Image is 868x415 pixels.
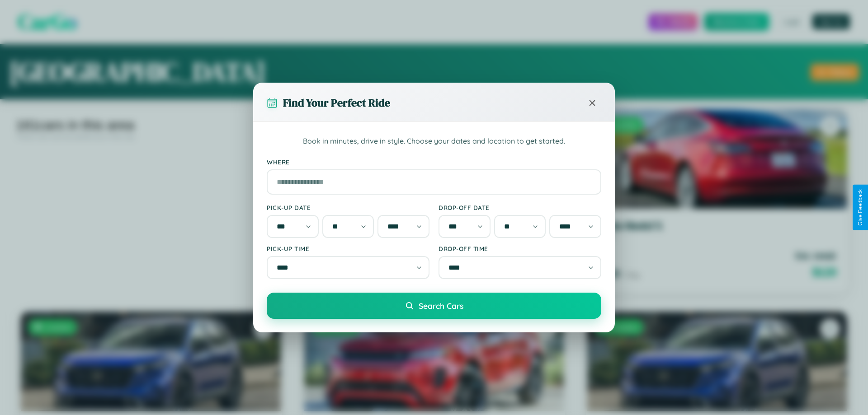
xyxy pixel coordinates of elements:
p: Book in minutes, drive in style. Choose your dates and location to get started. [267,135,601,147]
label: Pick-up Time [267,245,429,252]
span: Search Cars [419,301,463,311]
label: Drop-off Time [439,245,601,252]
label: Drop-off Date [439,204,601,211]
h3: Find Your Perfect Ride [283,95,390,110]
label: Pick-up Date [267,204,429,211]
label: Where [267,158,601,166]
button: Search Cars [267,293,601,319]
